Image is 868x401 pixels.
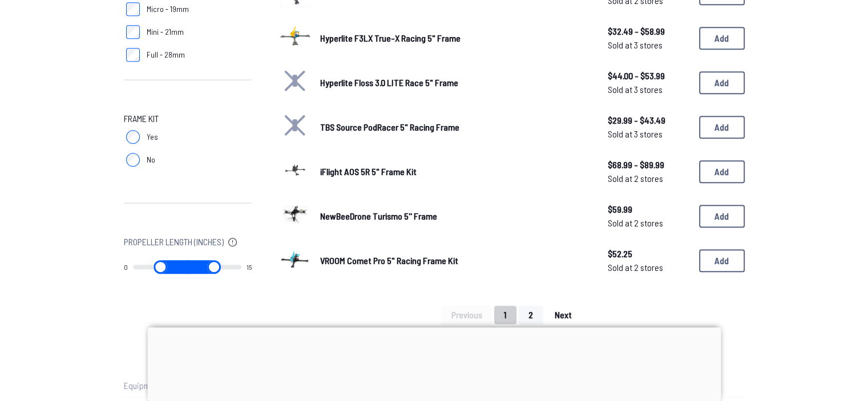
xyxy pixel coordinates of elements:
[124,112,159,125] span: Frame Kit
[608,114,690,127] span: $29.99 - $43.49
[279,199,311,230] img: image
[320,166,417,177] span: iFlight AOS 5R 5" Frame Kit
[279,154,311,189] a: image
[608,25,690,38] span: $32.49 - $58.99
[608,202,690,216] span: $59.99
[124,262,128,272] output: 0
[320,121,459,132] span: TBS Source PodRacer 5" Racing Frame
[608,158,690,172] span: $68.99 - $89.99
[608,172,690,185] span: Sold at 2 stores
[608,247,690,261] span: $52.25
[608,69,690,83] span: $44.00 - $53.99
[320,209,590,223] a: NewBeeDrone Turismo 5'' Frame
[126,153,140,167] input: No
[519,306,543,324] button: 2
[279,154,311,186] img: image
[124,379,233,392] p: Equipment
[147,49,185,60] span: Full - 28mm
[126,25,140,39] input: Mini - 21mm
[699,27,745,50] button: Add
[608,261,690,274] span: Sold at 2 stores
[320,254,590,268] a: VROOM Comet Pro 5" Racing Frame Kit
[320,77,458,88] span: Hyperlite Floss 3.0 LITE Race 5" Frame
[147,327,721,398] iframe: Advertisement
[279,21,311,52] img: image
[320,210,437,221] span: NewBeeDrone Turismo 5'' Frame
[124,235,224,249] span: Propeller Length (Inches)
[247,262,252,272] output: 15
[126,130,140,144] input: Yes
[279,243,311,278] a: image
[279,199,311,234] a: image
[320,76,590,90] a: Hyperlite Floss 3.0 LITE Race 5" Frame
[494,306,516,324] button: 1
[320,120,590,134] a: TBS Source PodRacer 5" Racing Frame
[279,243,311,275] img: image
[608,38,690,52] span: Sold at 3 stores
[279,21,311,56] a: image
[126,48,140,62] input: Full - 28mm
[545,306,582,324] button: Next
[555,310,572,319] span: Next
[699,71,745,94] button: Add
[699,249,745,272] button: Add
[608,127,690,141] span: Sold at 3 stores
[126,2,140,16] input: Micro - 19mm
[147,154,155,165] span: No
[147,26,184,38] span: Mini - 21mm
[147,3,189,15] span: Micro - 19mm
[320,31,590,45] a: Hyperlite F3LX True-X Racing 5" Frame
[320,33,461,43] span: Hyperlite F3LX True-X Racing 5" Frame
[699,116,745,139] button: Add
[699,205,745,228] button: Add
[320,255,458,266] span: VROOM Comet Pro 5" Racing Frame Kit
[699,160,745,183] button: Add
[147,131,158,143] span: Yes
[608,83,690,96] span: Sold at 3 stores
[320,165,590,179] a: iFlight AOS 5R 5" Frame Kit
[608,216,690,230] span: Sold at 2 stores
